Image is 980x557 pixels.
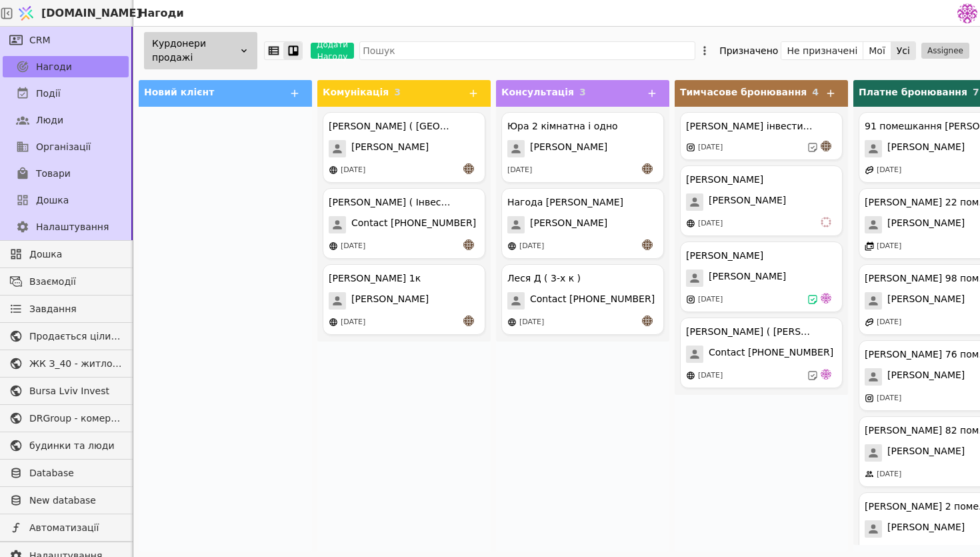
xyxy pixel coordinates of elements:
div: [PERSON_NAME] [686,173,763,187]
div: [PERSON_NAME] [686,249,763,263]
span: Продається цілий будинок [PERSON_NAME] нерухомість [29,330,122,344]
span: Дошка [36,193,69,207]
img: de [821,293,831,304]
button: Не призначені [781,41,863,60]
span: Організації [36,140,91,154]
div: [DATE] [519,241,544,252]
div: Курдонери продажі [144,32,257,69]
span: Люди [36,113,63,127]
a: DRGroup - комерційна нерухоомість [3,408,129,429]
a: ЖК З_40 - житлова та комерційна нерухомість класу Преміум [3,353,129,374]
div: [PERSON_NAME] 1к[PERSON_NAME][DATE]an [323,264,485,335]
span: [PERSON_NAME] [887,368,965,386]
img: de [821,369,831,380]
a: Bursa Lviv Invest [3,380,129,402]
span: Автоматизації [29,521,122,535]
span: [PERSON_NAME] [351,140,429,157]
img: events.svg [865,241,874,251]
a: Дошка [3,189,129,211]
img: online-store.svg [329,241,338,251]
div: [DATE] [507,165,532,176]
div: [DATE] [519,317,544,328]
span: [PERSON_NAME] [887,520,965,538]
div: [DATE] [877,241,901,252]
span: Платне бронювання [859,87,967,97]
img: an [821,141,831,151]
div: [PERSON_NAME] ( Інвестиція )Contact [PHONE_NUMBER][DATE]an [323,188,485,259]
span: Bursa Lviv Invest [29,384,122,398]
span: [PERSON_NAME] [351,292,429,310]
img: online-store.svg [507,241,517,251]
img: an [463,239,474,250]
span: Contact [PHONE_NUMBER] [351,216,476,233]
span: 3 [579,87,586,97]
a: Події [3,83,129,104]
div: Леся Д ( 3-х к ) [507,271,581,286]
img: an [642,316,653,326]
a: New database [3,490,129,511]
h2: Нагоди [133,5,184,21]
span: Події [36,87,61,101]
div: [PERSON_NAME] ( [GEOGRAPHIC_DATA] )[PERSON_NAME][DATE]an [323,112,485,183]
span: 3 [394,87,401,97]
div: [PERSON_NAME] 1к [329,271,421,286]
span: [DOMAIN_NAME] [41,5,141,21]
div: [DATE] [877,393,901,404]
a: Дошка [3,243,129,265]
img: instagram.svg [686,143,695,152]
a: [DOMAIN_NAME] [13,1,133,26]
span: ЖК З_40 - житлова та комерційна нерухомість класу Преміум [29,357,122,371]
span: [PERSON_NAME] [887,140,965,157]
div: [PERSON_NAME] ( [PERSON_NAME] у покупці квартири ) [686,325,813,339]
span: Налаштування [36,220,109,234]
span: Дошка [29,247,122,261]
div: [DATE] [698,218,723,229]
img: an [642,163,653,174]
span: Contact [PHONE_NUMBER] [530,292,655,310]
a: Додати Нагоду [303,43,354,59]
img: online-store.svg [507,318,517,327]
span: Консультація [501,87,574,97]
span: Contact [PHONE_NUMBER] [709,346,833,363]
div: [DATE] [341,165,365,176]
div: [PERSON_NAME] інвестиція 1к - 36.6[DATE]an [680,112,843,160]
a: Нагоди [3,56,129,77]
div: [PERSON_NAME][PERSON_NAME][DATE]de [680,241,843,312]
a: Автоматизації [3,517,129,538]
span: [PERSON_NAME] [887,292,965,310]
img: vi [821,217,831,227]
span: [PERSON_NAME] [709,269,786,287]
img: an [642,239,653,250]
button: Мої [863,41,891,60]
div: [DATE] [698,370,723,382]
input: Пошук [359,41,695,60]
div: [PERSON_NAME] інвестиція 1к - 36.6 [686,119,813,133]
div: [DATE] [698,294,723,306]
button: Assignee [921,43,969,59]
button: Усі [891,41,915,60]
span: [PERSON_NAME] [530,140,607,157]
div: Нагода [PERSON_NAME][PERSON_NAME][DATE]an [501,188,664,259]
span: будинки та люди [29,439,122,453]
span: Комунікація [323,87,389,97]
a: CRM [3,29,129,51]
span: Товари [36,167,71,181]
span: [PERSON_NAME] [709,193,786,211]
span: Нагоди [36,60,72,74]
div: [DATE] [877,317,901,328]
div: [DATE] [698,142,723,153]
img: online-store.svg [686,219,695,228]
img: instagram.svg [865,394,874,403]
span: [PERSON_NAME] [887,216,965,233]
div: Юра 2 кімнатна і одно[PERSON_NAME][DATE]an [501,112,664,183]
div: [PERSON_NAME][PERSON_NAME][DATE]vi [680,165,843,236]
span: 4 [812,87,819,97]
div: [PERSON_NAME] ( [GEOGRAPHIC_DATA] ) [329,119,455,133]
img: people.svg [865,470,874,479]
button: Додати Нагоду [311,43,354,59]
span: New database [29,494,122,508]
img: instagram.svg [686,295,695,304]
span: DRGroup - комерційна нерухоомість [29,412,122,426]
span: Взаємодії [29,275,122,289]
div: [PERSON_NAME] ( [PERSON_NAME] у покупці квартири )Contact [PHONE_NUMBER][DATE]de [680,318,843,388]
